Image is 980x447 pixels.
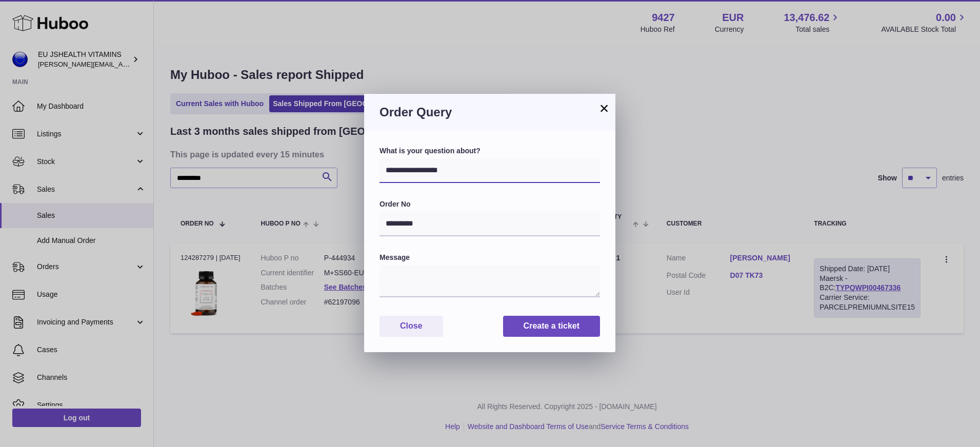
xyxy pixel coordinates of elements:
label: What is your question about? [379,146,600,156]
button: × [598,102,610,114]
button: Create a ticket [503,316,600,337]
button: Close [379,316,443,337]
label: Order No [379,199,600,209]
label: Message [379,253,600,262]
h3: Order Query [379,104,600,120]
